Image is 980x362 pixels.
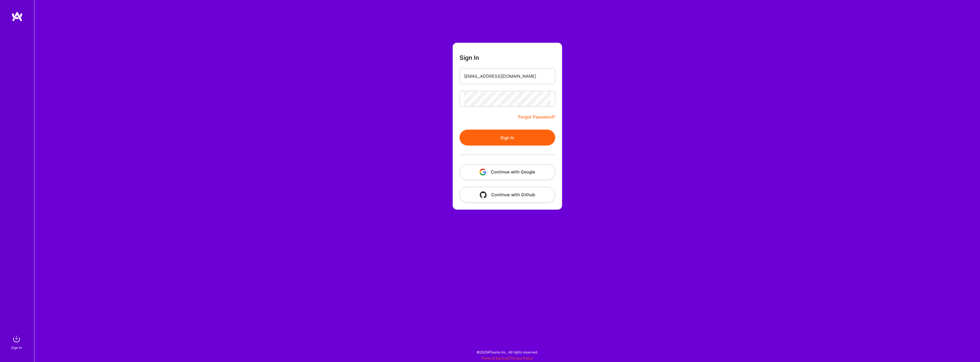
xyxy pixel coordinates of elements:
[518,114,555,120] a: Forgot Password?
[460,54,479,61] h3: Sign In
[34,345,980,359] div: © 2025 ATeams Inc., All rights reserved.
[12,333,22,351] a: sign inSign In
[481,356,508,360] a: Terms of Service
[464,69,551,83] input: Email...
[460,130,555,146] button: Sign In
[481,356,533,360] span: |
[460,164,555,180] button: Continue with Google
[479,169,486,175] img: icon
[480,191,487,198] img: icon
[11,333,22,345] img: sign in
[11,345,22,351] div: Sign In
[510,356,533,360] a: Privacy Policy
[460,187,555,203] button: Continue with Github
[11,11,23,22] img: logo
